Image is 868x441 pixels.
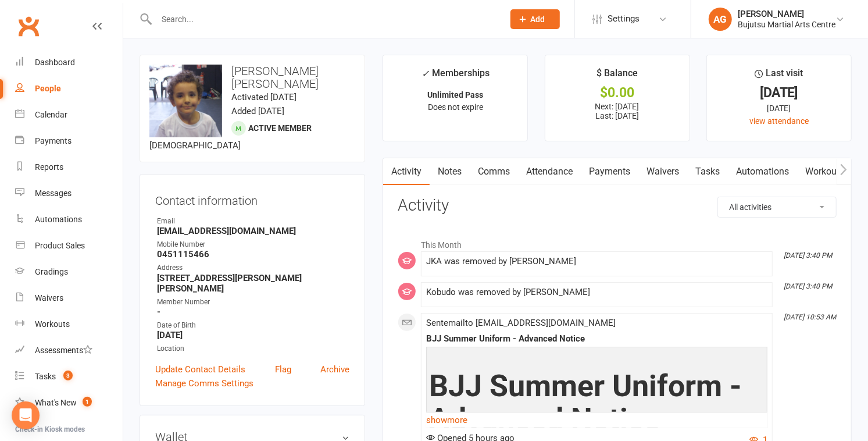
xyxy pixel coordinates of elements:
a: What's New1 [15,390,123,416]
time: Added [DATE] [231,106,284,116]
a: Gradings [15,259,123,285]
h3: [PERSON_NAME] [PERSON_NAME] [149,65,355,90]
i: [DATE] 3:40 PM [784,282,832,290]
h3: Activity [398,197,837,215]
a: Tasks [687,158,728,185]
div: AG [709,8,732,31]
div: Kobudo was removed by [PERSON_NAME] [426,287,767,297]
div: Gradings [35,267,68,276]
strong: 0451115466 [157,249,349,259]
div: Last visit [755,66,803,87]
div: Location [157,343,349,354]
div: Product Sales [35,241,85,250]
a: Assessments [15,337,123,364]
span: [DEMOGRAPHIC_DATA] [149,140,241,151]
div: Payments [35,136,72,145]
div: Assessments [35,346,92,355]
div: JKA was removed by [PERSON_NAME] [426,257,767,266]
a: Tasks 3 [15,364,123,390]
a: Clubworx [14,12,43,41]
strong: Unlimited Pass [427,90,483,99]
a: Comms [470,158,518,185]
span: 1 [83,397,92,407]
i: [DATE] 3:40 PM [784,251,832,259]
strong: [DATE] [157,330,349,340]
div: Calendar [35,110,67,119]
a: Automations [15,207,123,233]
div: Date of Birth [157,320,349,331]
span: Active member [248,123,312,133]
a: Product Sales [15,233,123,259]
a: People [15,76,123,102]
div: [PERSON_NAME] [738,9,835,19]
div: Memberships [422,66,490,87]
time: Activated [DATE] [231,92,297,102]
span: Sent email to [EMAIL_ADDRESS][DOMAIN_NAME] [426,318,616,328]
a: Workouts [15,311,123,337]
div: Open Intercom Messenger [12,401,40,429]
a: view attendance [749,116,809,126]
div: $ Balance [596,66,638,87]
input: Search... [153,11,495,27]
a: Waivers [638,158,687,185]
div: People [35,84,61,93]
strong: [EMAIL_ADDRESS][DOMAIN_NAME] [157,226,349,236]
a: Dashboard [15,49,123,76]
div: Reports [35,162,63,172]
div: Automations [35,215,82,224]
div: What's New [35,398,77,407]
li: This Month [398,233,837,251]
span: Settings [608,6,640,32]
div: Messages [35,189,72,198]
div: BJJ Summer Uniform - Advanced Notice [426,334,767,344]
span: BJJ Summer Uniform - Advanced Notice [429,368,741,437]
strong: [STREET_ADDRESS][PERSON_NAME][PERSON_NAME] [157,273,349,294]
i: [DATE] 10:53 AM [784,313,836,321]
h3: Contact information [155,190,349,207]
div: Tasks [35,372,56,381]
a: Automations [728,158,797,185]
a: Payments [581,158,638,185]
div: $0.00 [556,87,679,99]
span: Does not expire [428,102,483,112]
a: Notes [430,158,470,185]
div: Address [157,262,349,273]
div: Workouts [35,319,70,329]
i: ✓ [422,68,429,79]
a: Update Contact Details [155,362,245,376]
span: Add [531,15,545,24]
div: Bujutsu Martial Arts Centre [738,19,835,30]
a: Flag [275,362,291,376]
a: Messages [15,180,123,207]
button: Add [510,9,560,29]
a: show more [426,412,767,428]
div: [DATE] [717,87,841,99]
p: Next: [DATE] Last: [DATE] [556,102,679,120]
a: Manage Comms Settings [155,376,253,390]
strong: - [157,307,349,317]
a: Calendar [15,102,123,128]
div: [DATE] [717,102,841,115]
a: Workouts [797,158,852,185]
a: Waivers [15,285,123,311]
span: 3 [63,371,73,380]
div: Member Number [157,297,349,308]
div: Dashboard [35,58,75,67]
a: Payments [15,128,123,154]
div: Email [157,216,349,227]
img: image1474010794.png [149,65,222,137]
a: Reports [15,154,123,180]
a: Attendance [518,158,581,185]
a: Archive [320,362,349,376]
div: Mobile Number [157,239,349,250]
div: Waivers [35,293,63,303]
a: Activity [383,158,430,185]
